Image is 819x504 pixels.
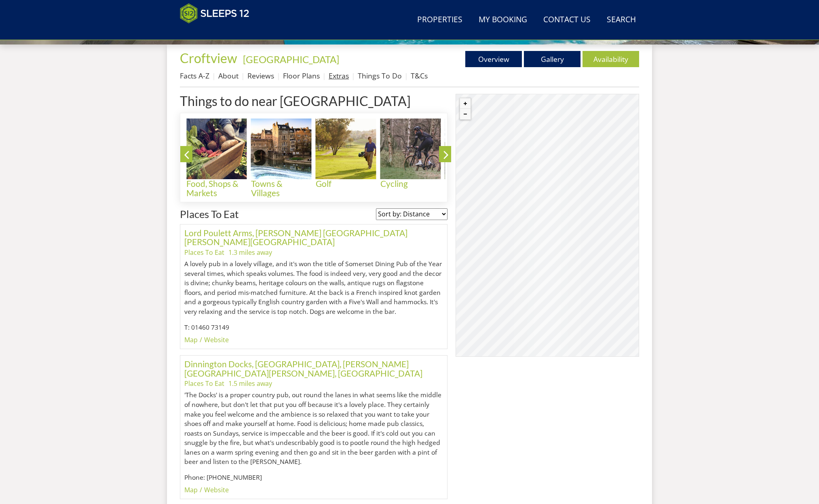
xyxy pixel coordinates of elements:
[316,179,376,188] h4: Golf
[251,119,312,179] img: Towns & Villages
[180,208,239,220] a: Places To Eat
[445,179,506,198] h4: Outdoors & Walks
[251,119,316,198] a: Towns & Villages
[184,379,224,388] a: Places To Eat
[583,51,639,67] a: Availability
[243,53,339,65] a: [GEOGRAPHIC_DATA]
[316,119,376,179] img: Golf
[228,248,272,257] li: 1.3 miles away
[184,248,224,257] a: Places To Eat
[251,179,312,198] h4: Towns & Villages
[460,109,471,119] button: Zoom out
[524,51,580,67] a: Gallery
[456,94,639,356] canvas: Map
[184,485,198,494] a: Map
[180,71,209,80] a: Facts A-Z
[204,335,229,344] a: Website
[604,11,639,29] a: Search
[329,71,349,80] a: Extras
[180,3,249,23] img: Sleeps 12
[180,94,447,108] h1: Things to do near [GEOGRAPHIC_DATA]
[414,11,466,29] a: Properties
[540,11,594,29] a: Contact Us
[184,335,198,344] a: Map
[283,71,320,80] a: Floor Plans
[247,71,274,80] a: Reviews
[460,98,471,109] button: Zoom in
[411,71,428,80] a: T&Cs
[445,119,510,198] a: Outdoors & Walks
[184,390,443,466] p: 'The Docks' is a proper country pub, out round the lanes in what seems like the middle of nowhere...
[204,485,229,494] a: Website
[358,71,402,80] a: Things To Do
[445,119,506,179] img: Outdoors & Walks
[176,28,261,35] iframe: Customer reviews powered by Trustpilot
[380,119,441,179] img: Cycling
[465,51,522,67] a: Overview
[240,53,339,65] span: -
[180,50,240,66] a: Croftview
[184,228,407,247] a: Lord Poulett Arms, [PERSON_NAME] [GEOGRAPHIC_DATA][PERSON_NAME][GEOGRAPHIC_DATA]
[184,323,443,332] p: T: 01460 73149
[316,119,380,188] a: Golf
[184,473,443,483] p: Phone: [PHONE_NUMBER]
[180,50,237,66] span: Croftview
[186,179,247,198] h4: Food, Shops & Markets
[186,119,247,179] img: Food, Shops & Markets
[380,119,445,188] a: Cycling
[218,71,239,80] a: About
[380,179,441,188] h4: Cycling
[228,379,272,388] li: 1.5 miles away
[184,259,443,316] p: A lovely pub in a lovely village, and it's won the title of Somerset Dining Pub of the Year sever...
[186,119,251,198] a: Food, Shops & Markets
[475,11,530,29] a: My Booking
[184,359,422,378] a: Dinnington Docks, [GEOGRAPHIC_DATA], [PERSON_NAME][GEOGRAPHIC_DATA][PERSON_NAME], [GEOGRAPHIC_DATA]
